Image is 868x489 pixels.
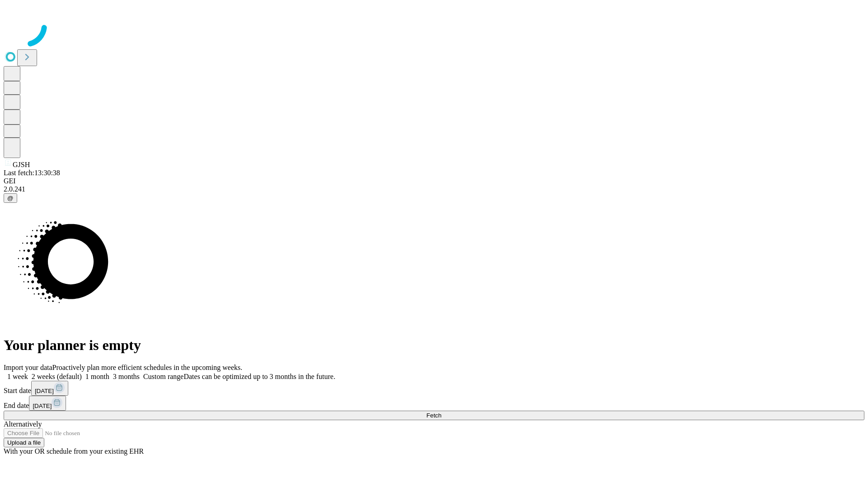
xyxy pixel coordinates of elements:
[4,337,864,354] h1: Your planner is empty
[143,373,184,380] span: Custom range
[35,388,54,394] span: [DATE]
[33,403,52,409] span: [DATE]
[4,364,52,371] span: Import your data
[85,373,109,380] span: 1 month
[7,373,28,380] span: 1 week
[4,411,864,420] button: Fetch
[4,185,864,193] div: 2.0.241
[4,381,864,396] div: Start date
[4,420,42,428] span: Alternatively
[426,412,441,419] span: Fetch
[52,364,242,371] span: Proactively plan more efficient schedules in the upcoming weeks.
[4,177,864,185] div: GEI
[31,381,68,396] button: [DATE]
[4,169,60,177] span: Last fetch: 13:30:38
[29,396,66,411] button: [DATE]
[184,373,335,380] span: Dates can be optimized up to 3 months in the future.
[113,373,140,380] span: 3 months
[4,438,44,447] button: Upload a file
[7,195,14,201] span: @
[13,161,30,168] span: GJSH
[4,396,864,411] div: End date
[4,193,17,203] button: @
[4,447,144,455] span: With your OR schedule from your existing EHR
[32,373,82,380] span: 2 weeks (default)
